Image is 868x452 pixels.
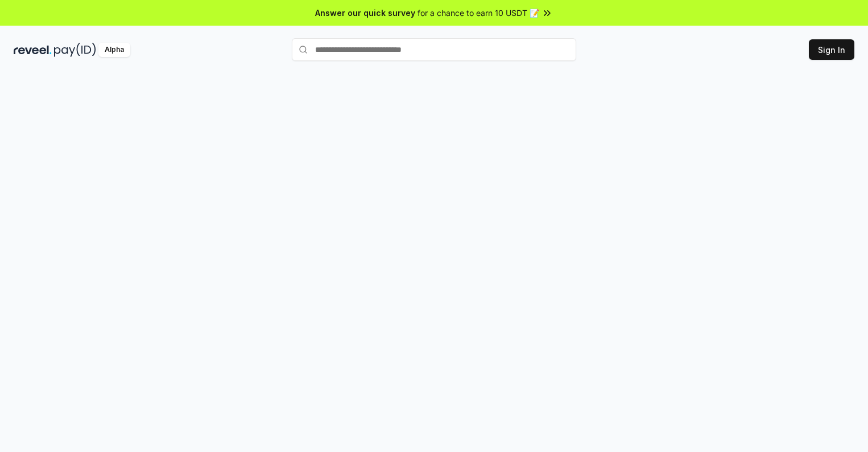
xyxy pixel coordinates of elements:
[14,43,52,57] img: reveel_dark
[418,7,539,19] span: for a chance to earn 10 USDT 📝
[98,43,130,57] div: Alpha
[809,39,854,60] button: Sign In
[315,7,415,19] span: Answer our quick survey
[54,43,96,57] img: pay_id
